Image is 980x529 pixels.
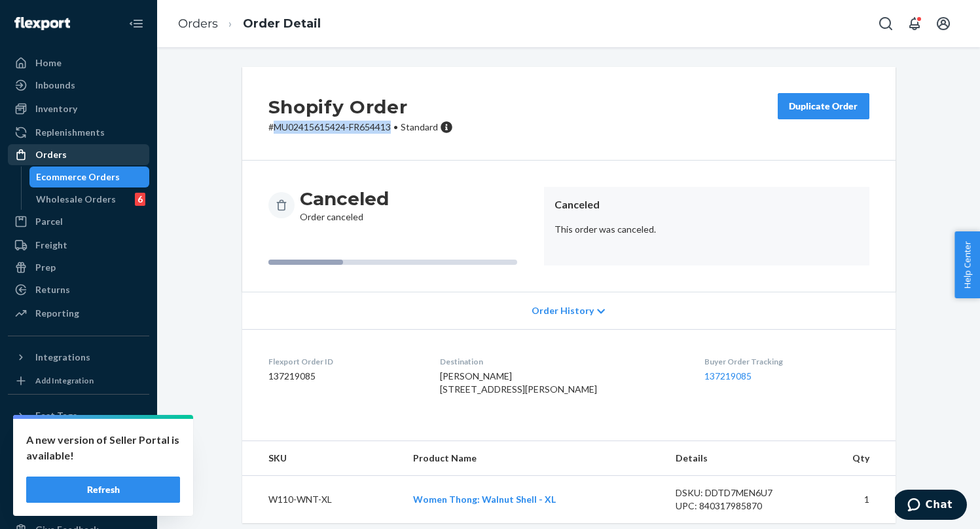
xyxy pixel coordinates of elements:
span: Order History [532,304,594,317]
td: W110-WNT-XL [242,476,403,524]
a: Settings [8,452,149,473]
div: 6 [135,193,145,206]
div: Reporting [35,307,79,320]
th: Product Name [403,441,665,476]
a: Parcel [8,211,149,232]
p: This order was canceled. [554,223,859,236]
a: Prep [8,257,149,278]
a: Wholesale Orders6 [29,189,150,210]
h3: Canceled [300,187,389,210]
button: Integrations [8,347,149,368]
img: Flexport logo [14,17,70,30]
button: Open notifications [901,10,928,37]
dt: Destination [440,356,683,367]
a: Freight [8,235,149,256]
iframe: Opens a widget where you can chat to one of our agents [895,490,967,522]
div: DSKU: DDTD7MEN6U7 [676,486,799,500]
div: Integrations [35,351,90,364]
dt: Buyer Order Tracking [704,356,869,367]
button: Close Navigation [123,10,149,37]
div: Returns [35,283,70,296]
ol: breadcrumbs [168,5,331,43]
div: Replenishments [35,126,105,139]
div: Inventory [35,102,77,115]
a: Orders [178,16,218,31]
a: Add Integration [8,373,149,389]
dd: 137219085 [268,370,420,383]
div: Fast Tags [35,409,77,422]
a: Returns [8,279,149,300]
th: SKU [242,441,403,476]
button: Open account menu [930,10,956,37]
p: A new version of Seller Portal is available! [26,432,180,463]
a: Reporting [8,303,149,324]
a: Home [8,52,149,73]
button: Duplicate Order [778,93,869,119]
header: Canceled [554,197,859,212]
button: Fast Tags [8,405,149,426]
a: Ecommerce Orders [29,167,150,187]
div: Freight [35,239,67,252]
a: Women Thong: Walnut Shell - XL [413,494,556,505]
span: Standard [401,121,438,132]
div: Wholesale Orders [36,193,116,206]
th: Details [665,441,809,476]
div: Parcel [35,215,63,228]
th: Qty [809,441,896,476]
div: Ecommerce Orders [36,170,120,184]
a: 137219085 [704,370,752,382]
span: [PERSON_NAME] [STREET_ADDRESS][PERSON_NAME] [440,370,597,395]
div: Prep [35,261,56,274]
a: Order Detail [243,16,321,31]
a: Orders [8,144,149,165]
button: Refresh [26,477,180,503]
span: • [393,121,398,132]
a: Help Center [8,497,149,518]
div: Duplicate Order [789,100,858,113]
a: Inbounds [8,75,149,96]
button: Help Center [954,231,980,298]
div: UPC: 840317985870 [676,500,799,513]
div: Add Integration [35,375,94,386]
div: Orders [35,148,67,161]
button: Open Search Box [873,10,899,37]
a: Inventory [8,98,149,119]
dt: Flexport Order ID [268,356,420,367]
td: 1 [809,476,896,524]
div: Order canceled [300,187,389,224]
a: Replenishments [8,122,149,143]
div: Home [35,56,62,69]
div: Inbounds [35,79,75,92]
button: Talk to Support [8,475,149,496]
h2: Shopify Order [268,93,453,121]
a: Add Fast Tag [8,431,149,447]
p: # MU02415615424-FR654413 [268,121,453,134]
